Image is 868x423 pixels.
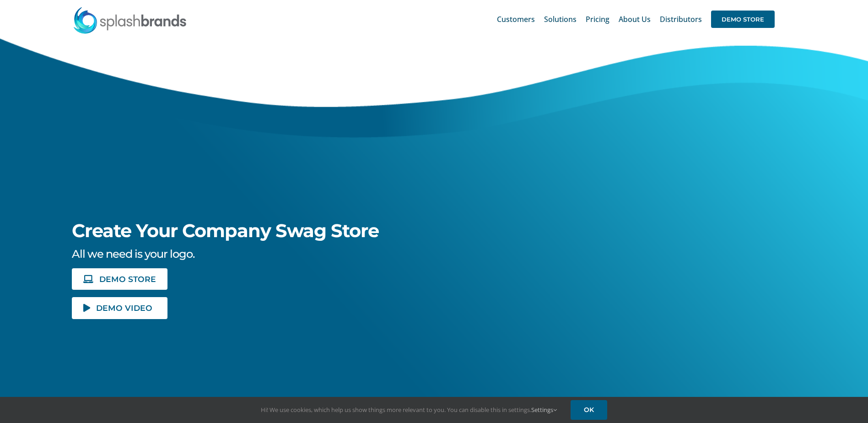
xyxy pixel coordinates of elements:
[571,400,607,420] a: OK
[544,16,577,23] span: Solutions
[531,406,557,414] a: Settings
[72,268,167,290] a: DEMO STORE
[72,219,379,242] span: Create Your Company Swag Store
[711,11,775,28] span: DEMO STORE
[261,406,557,414] span: Hi! We use cookies, which help us show things more relevant to you. You can disable this in setti...
[497,5,535,34] a: Customers
[99,275,156,283] span: DEMO STORE
[497,5,775,34] nav: Main Menu
[497,16,535,23] span: Customers
[586,16,609,23] span: Pricing
[660,5,702,34] a: Distributors
[619,16,651,23] span: About Us
[586,5,609,34] a: Pricing
[711,5,775,34] a: DEMO STORE
[73,6,187,34] img: SplashBrands.com Logo
[96,304,152,312] span: DEMO VIDEO
[660,16,702,23] span: Distributors
[72,247,194,260] span: All we need is your logo.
